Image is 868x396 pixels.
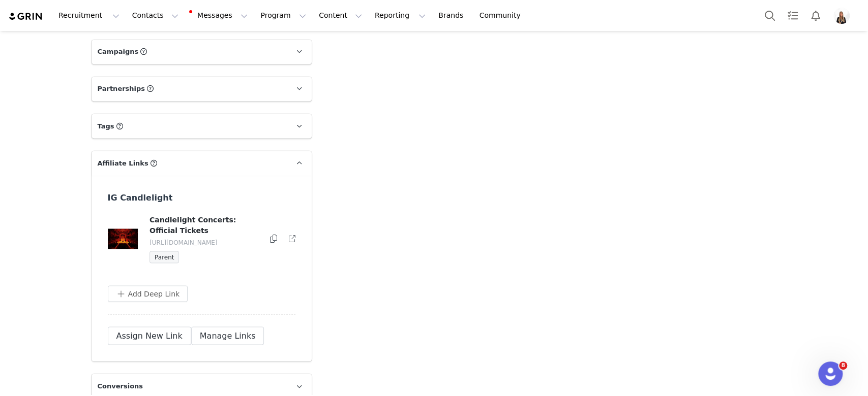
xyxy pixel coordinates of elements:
[149,251,179,263] span: Parent
[254,4,312,27] button: Program
[28,56,267,67] span: Your to add in IG Stories is
[818,361,843,386] iframe: Intercom live chat
[369,4,432,27] button: Reporting
[149,238,259,247] p: [URL][DOMAIN_NAME]
[108,228,138,249] img: candlelight-concert_ad0g6f_Z14cEO3.jpeg
[98,47,139,57] span: Campaigns
[98,381,143,391] span: Conversions
[149,214,259,236] h4: Candlelight Concerts: Official Tickets
[98,158,148,168] span: Affiliate Links
[8,12,44,21] img: grin logo
[189,56,265,67] span: Link: IG Candlelight
[827,8,860,24] button: Profile
[108,285,188,302] button: Add Deep Link
[782,4,804,27] a: Tasks
[191,326,264,345] button: Manage Links
[185,4,254,27] button: Messages
[432,4,472,27] a: Brands
[833,8,850,24] img: c3b8f700-b784-4e7c-bb9b-abdfdf36c8a3.jpg
[839,361,847,370] span: 8
[126,4,185,27] button: Contacts
[98,84,145,94] span: Partnerships
[473,4,531,27] a: Community
[45,57,111,65] strong: personalized link
[313,4,368,27] button: Content
[108,191,272,204] h3: IG Candlelight
[108,326,191,345] button: Assign New Link
[759,4,781,27] button: Search
[52,4,126,27] button: Recruitment
[98,121,114,131] span: Tags
[804,4,827,27] button: Notifications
